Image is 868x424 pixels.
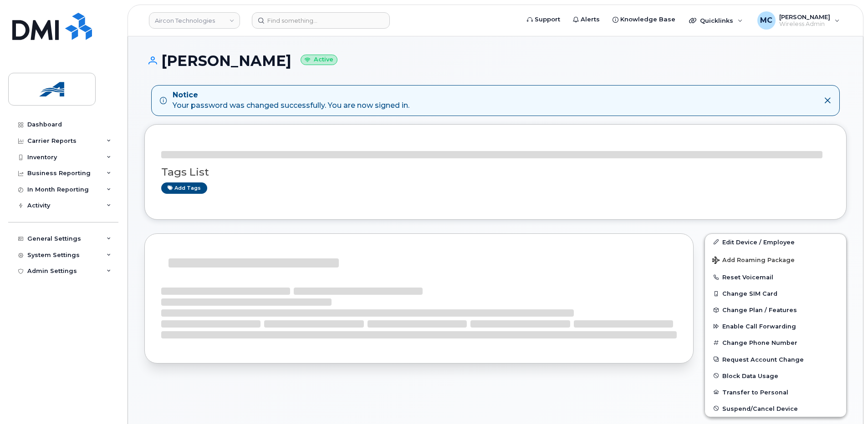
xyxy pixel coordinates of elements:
[705,351,846,368] button: Request Account Change
[161,182,207,194] a: Add tags
[705,285,846,302] button: Change SIM Card
[173,90,409,111] div: Your password was changed successfully. You are now signed in.
[301,55,337,65] small: Active
[705,302,846,318] button: Change Plan / Features
[712,257,795,265] span: Add Roaming Package
[705,234,846,250] a: Edit Device / Employee
[722,405,798,412] span: Suspend/Cancel Device
[161,167,830,178] h3: Tags List
[173,90,409,101] strong: Notice
[705,269,846,285] button: Reset Voicemail
[705,250,846,269] button: Add Roaming Package
[705,334,846,351] button: Change Phone Number
[722,307,797,313] span: Change Plan / Features
[705,400,846,417] button: Suspend/Cancel Device
[705,368,846,384] button: Block Data Usage
[722,323,796,330] span: Enable Call Forwarding
[705,318,846,334] button: Enable Call Forwarding
[705,384,846,400] button: Transfer to Personal
[144,53,847,69] h1: [PERSON_NAME]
